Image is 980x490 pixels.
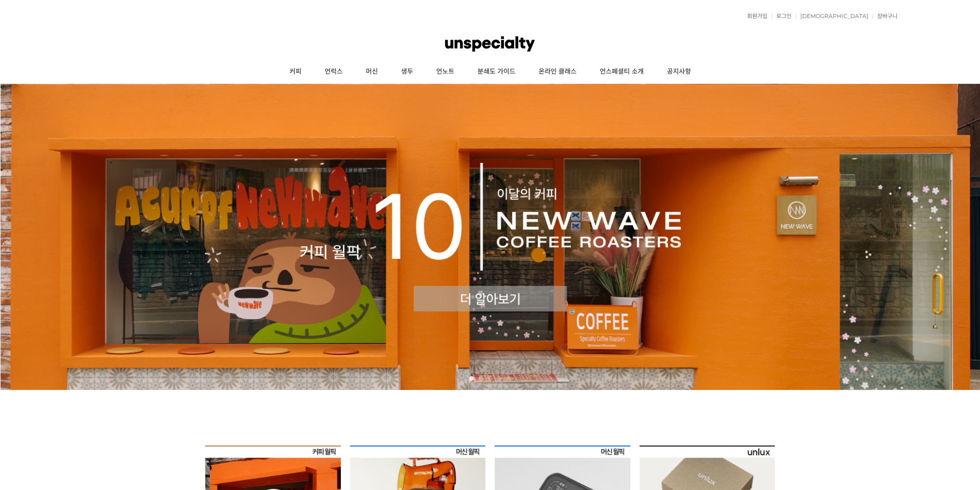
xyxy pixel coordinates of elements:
[873,13,898,19] a: 장바구니
[497,376,502,381] a: 4
[313,60,354,83] a: 언럭스
[478,376,483,381] a: 2
[466,60,527,83] a: 분쇄도 가이드
[425,60,466,83] a: 언노트
[354,60,389,83] a: 머신
[796,13,868,19] a: [DEMOGRAPHIC_DATA]
[389,60,425,83] a: 생두
[506,376,511,381] a: 5
[742,13,767,19] a: 회원가입
[527,60,588,83] a: 온라인 클래스
[655,60,703,83] a: 공지사항
[278,60,313,83] a: 커피
[488,376,492,381] a: 3
[772,13,792,19] a: 로그인
[588,60,655,83] a: 언스페셜티 소개
[469,376,474,381] a: 1
[445,30,535,58] img: 언스페셜티 몰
